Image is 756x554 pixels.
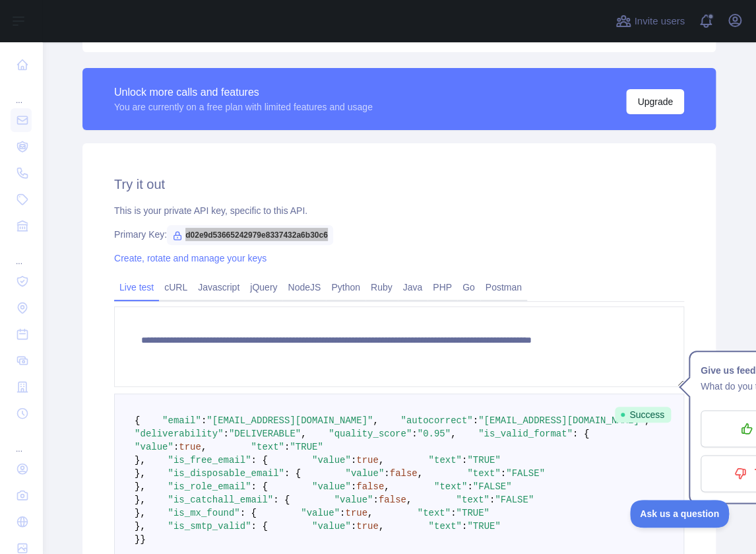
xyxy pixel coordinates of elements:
span: "FALSE" [495,495,534,505]
span: , [406,495,412,505]
span: }, [135,481,146,492]
span: : { [240,508,257,518]
span: : { [251,481,267,492]
a: Javascript [193,277,245,298]
span: "TRUE" [456,508,489,518]
span: "autocorrect" [400,415,472,426]
span: } [140,534,145,545]
span: }, [135,521,146,532]
a: Create, rotate and manage your keys [114,253,267,263]
span: "is_mx_found" [168,508,239,518]
span: : [340,508,345,518]
span: true [345,508,367,518]
span: , [367,508,373,518]
span: { [135,415,140,426]
span: , [379,521,384,532]
button: Upgrade [626,89,684,114]
span: , [645,415,650,426]
span: "[EMAIL_ADDRESS][DOMAIN_NAME]" [206,415,373,426]
span: true [179,442,201,452]
span: : [284,442,290,452]
span: "text" [428,455,461,466]
a: cURL [159,277,193,298]
span: : [351,481,356,492]
span: "is_role_email" [168,481,251,492]
span: "is_smtp_valid" [168,521,251,532]
span: "FALSE" [506,468,545,479]
span: "value" [312,521,351,532]
span: "value" [312,481,351,492]
span: , [418,468,423,479]
span: "is_free_email" [168,455,251,466]
span: "TRUE" [467,455,500,466]
span: true [356,521,379,532]
a: Ruby [365,277,398,298]
span: d02e9d53665242979e8337432a6b30c6 [167,225,333,245]
span: false [379,495,406,505]
span: "value" [312,455,351,466]
span: "0.95" [418,429,451,439]
span: "TRUE" [290,442,323,452]
div: Primary Key: [114,228,684,241]
span: }, [135,455,146,466]
span: : { [251,521,267,532]
span: "text" [467,468,500,479]
span: : [462,455,467,466]
span: true [356,455,379,466]
span: , [384,481,389,492]
span: : { [273,495,290,505]
span: "deliverability" [135,429,223,439]
span: : [467,481,472,492]
div: ... [11,79,32,106]
div: ... [11,240,32,267]
span: : [501,468,506,479]
span: : { [251,455,267,466]
div: Unlock more calls and features [114,85,373,100]
span: "value" [135,442,173,452]
span: "value" [301,508,340,518]
span: "is_disposable_email" [168,468,284,479]
span: : { [284,468,301,479]
span: , [373,415,378,426]
span: "text" [456,495,489,505]
span: "text" [428,521,461,532]
div: ... [11,428,32,454]
span: }, [135,508,146,518]
span: "TRUE" [467,521,500,532]
a: Go [457,277,480,298]
span: "value" [334,495,373,505]
span: , [301,429,306,439]
span: "is_valid_format" [478,429,573,439]
a: jQuery [245,277,282,298]
span: "is_catchall_email" [168,495,273,505]
span: false [390,468,418,479]
span: "DELIVERABLE" [229,429,301,439]
a: Live test [114,277,159,298]
a: Postman [480,277,527,298]
span: : [373,495,378,505]
span: } [135,534,140,545]
span: "FALSE" [473,481,512,492]
h2: Try it out [114,175,684,193]
span: : [173,442,179,452]
span: : [462,521,467,532]
span: : [384,468,389,479]
span: "text" [418,508,451,518]
span: Invite users [634,14,685,29]
span: : [451,508,456,518]
span: : { [573,429,589,439]
span: "quality_score" [329,429,412,439]
span: "text" [251,442,284,452]
a: PHP [427,277,457,298]
span: , [201,442,206,452]
span: false [356,481,384,492]
div: You are currently on a free plan with limited features and usage [114,100,373,114]
span: Success [615,407,671,423]
span: : [201,415,206,426]
span: }, [135,495,146,505]
span: , [379,455,384,466]
span: }, [135,468,146,479]
iframe: Toggle Customer Support [630,500,730,528]
a: Java [398,277,428,298]
span: "text" [434,481,467,492]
